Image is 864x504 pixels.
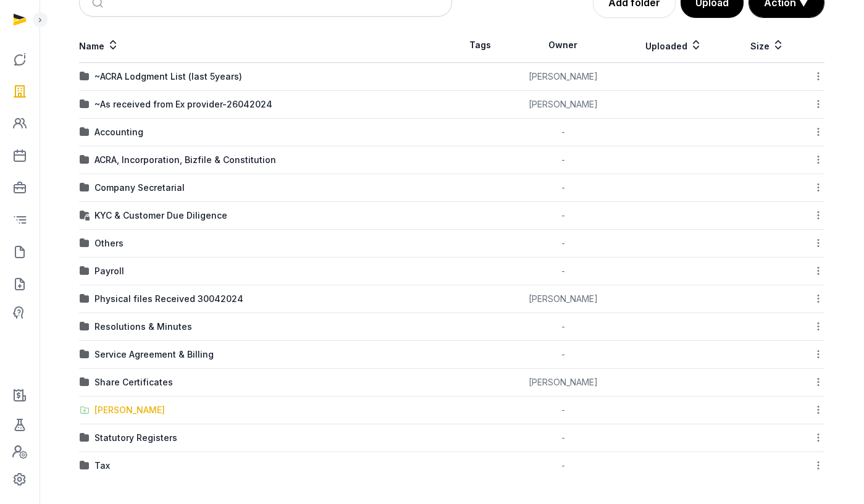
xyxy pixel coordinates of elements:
img: folder.svg [80,322,90,332]
img: folder.svg [80,433,90,443]
td: - [508,424,618,452]
td: [PERSON_NAME] [508,369,618,397]
div: ~ACRA Lodgment List (last 5years) [94,70,242,83]
img: folder.svg [80,377,90,387]
div: Share Certificates [94,376,173,388]
img: folder.svg [80,183,90,193]
td: - [508,174,618,202]
img: folder.svg [80,72,90,82]
td: [PERSON_NAME] [508,63,618,91]
td: [PERSON_NAME] [508,91,618,119]
div: [PERSON_NAME] [94,404,165,416]
td: - [508,452,618,480]
div: Payroll [94,265,124,277]
th: Name [79,28,452,63]
th: Owner [508,28,618,63]
th: Tags [452,28,509,63]
div: Physical files Received 30042024 [94,293,243,305]
div: ~As received from Ex provider-26042024 [94,98,272,111]
td: - [508,119,618,146]
td: - [508,146,618,174]
div: Accounting [94,126,143,138]
td: - [508,258,618,285]
img: folder-locked-icon.svg [80,211,90,220]
img: folder.svg [80,461,90,471]
td: - [508,202,618,230]
td: - [508,230,618,258]
div: Service Agreement & Billing [94,348,214,361]
td: [PERSON_NAME] [508,285,618,313]
th: Uploaded [618,28,729,63]
img: folder.svg [80,99,90,109]
td: - [508,313,618,341]
div: Company Secretarial [94,182,185,194]
div: ACRA, Incorporation, Bizfile & Constitution [94,154,276,166]
div: Statutory Registers [94,432,177,444]
td: - [508,341,618,369]
img: folder.svg [80,127,90,137]
td: - [508,397,618,424]
img: folder.svg [80,238,90,248]
div: Tax [94,460,110,472]
img: folder.svg [80,266,90,276]
img: folder.svg [80,294,90,304]
div: KYC & Customer Due Diligence [94,209,227,222]
img: folder.svg [80,155,90,165]
div: Resolutions & Minutes [94,321,192,333]
div: Others [94,237,124,250]
img: folder.svg [80,350,90,359]
th: Size [729,28,805,63]
img: folder-upload.svg [80,405,90,415]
